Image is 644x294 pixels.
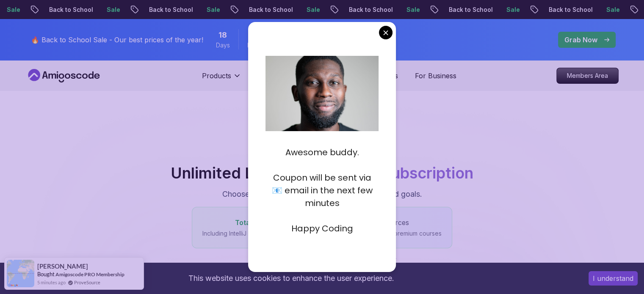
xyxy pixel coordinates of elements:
[541,5,598,14] p: Back to School
[241,5,299,14] p: Back to School
[216,41,230,49] span: Days
[141,5,199,14] p: Back to School
[598,5,625,14] p: Sale
[171,165,473,181] h2: Unlimited Learning with
[218,29,227,41] span: 18 Days
[6,269,576,288] div: This website uses cookies to enhance the user experience.
[299,5,326,14] p: Sale
[415,71,456,81] a: For Business
[564,35,597,45] p: Grab Now
[202,229,442,238] p: Including IntelliJ IDEA Ultimate ($1,034.24), exclusive textbooks, and premium courses
[589,271,638,286] button: Accept cookies
[498,5,525,14] p: Sale
[202,71,241,88] button: Products
[557,68,618,83] p: Members Area
[202,217,442,228] p: in courses, tools, and resources
[441,5,498,14] p: Back to School
[348,164,473,182] span: One Subscription
[41,5,99,14] p: Back to School
[398,5,426,14] p: Sale
[202,71,231,81] p: Products
[99,5,126,14] p: Sale
[37,279,66,286] span: 5 minutes ago
[556,68,619,84] a: Members Area
[247,41,264,49] span: Hours
[55,271,124,278] a: Amigoscode PRO Membership
[74,279,100,286] a: ProveSource
[222,188,422,200] p: Choose the plan that fits your learning journey and goals.
[235,218,305,227] span: Total Value: $3,000+
[199,5,226,14] p: Sale
[31,35,203,45] p: 🔥 Back to School Sale - Our best prices of the year!
[341,5,398,14] p: Back to School
[37,271,55,278] span: Bought
[7,260,34,287] img: provesource social proof notification image
[37,263,88,270] span: [PERSON_NAME]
